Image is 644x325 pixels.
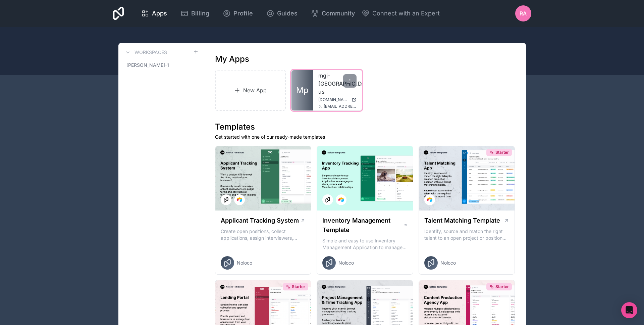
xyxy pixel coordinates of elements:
img: Airtable Logo [338,197,344,202]
a: Workspaces [124,48,167,56]
h1: My Apps [215,54,249,64]
span: RA [520,9,527,17]
p: Get started with one of our ready-made templates [215,134,515,140]
h1: Inventory Management Template [322,216,403,235]
span: Noloco [338,260,354,266]
img: Airtable Logo [427,197,432,202]
p: Create open positions, collect applications, assign interviewers, centralise candidate feedback a... [221,228,306,241]
a: Mp [291,70,313,110]
span: Billing [191,9,209,18]
span: Noloco [237,260,252,266]
h1: Talent Matching Template [424,216,500,225]
span: Guides [277,9,298,18]
h3: Workspaces [135,49,167,56]
span: [EMAIL_ADDRESS][DOMAIN_NAME] [324,104,357,109]
p: Simple and easy to use Inventory Management Application to manage your stock, orders and Manufact... [322,237,408,251]
div: Open Intercom Messenger [621,302,637,318]
img: Airtable Logo [237,197,242,202]
button: Connect with an Expert [362,9,440,18]
span: Noloco [440,260,456,266]
span: Connect with an Expert [372,9,440,18]
span: Mp [296,85,309,96]
a: Community [306,6,360,21]
h1: Templates [215,122,515,132]
span: Community [322,9,355,18]
p: Identify, source and match the right talent to an open project or position with our Talent Matchi... [424,228,509,241]
span: Starter [495,150,509,155]
span: Profile [233,9,253,18]
span: [DOMAIN_NAME] [318,97,349,102]
a: Billing [175,6,215,21]
a: New App [215,70,286,111]
a: mgi-[GEOGRAPHIC_DATA]-us [318,72,357,96]
a: [DOMAIN_NAME] [318,97,357,102]
span: Starter [495,284,509,289]
h1: Applicant Tracking System [221,216,299,225]
span: [PERSON_NAME]-1 [126,62,169,68]
a: Profile [217,6,258,21]
a: [PERSON_NAME]-1 [124,59,199,71]
span: Starter [292,284,305,289]
a: Apps [136,6,172,21]
span: Apps [152,9,167,18]
a: Guides [261,6,303,21]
